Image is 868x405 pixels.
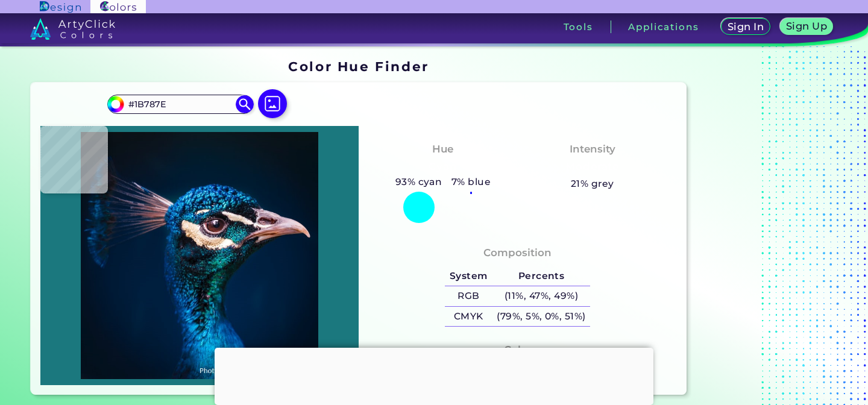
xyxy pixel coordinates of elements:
h5: System [445,266,492,286]
h3: Applications [628,22,699,31]
h5: 93% cyan [391,174,447,190]
h4: Color [504,341,532,359]
h1: Color Hue Finder [288,57,429,75]
h5: Percents [492,266,591,286]
a: Sign Up [782,19,831,34]
h5: (79%, 5%, 0%, 51%) [492,307,591,327]
h5: RGB [445,286,492,306]
img: icon search [236,95,254,113]
input: type color.. [124,96,236,112]
h5: Sign Up [787,22,826,31]
img: icon picture [258,89,287,118]
h5: Sign In [729,22,763,31]
h5: 21% grey [571,176,614,192]
img: ArtyClick Design logo [40,1,80,13]
h3: Tools [564,22,593,31]
a: Sign In [723,19,769,34]
iframe: Advertisement [691,54,842,400]
h4: Composition [483,244,552,262]
h5: 7% blue [447,174,495,190]
img: logo_artyclick_colors_white.svg [30,18,115,40]
iframe: Advertisement [215,348,653,402]
img: img_pavlin.jpg [46,132,353,379]
h4: Intensity [570,140,615,158]
h5: (11%, 47%, 49%) [492,286,591,306]
h4: Hue [432,140,453,158]
h5: CMYK [445,307,492,327]
h3: Moderate [561,160,624,174]
h3: Cyan [424,160,462,174]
